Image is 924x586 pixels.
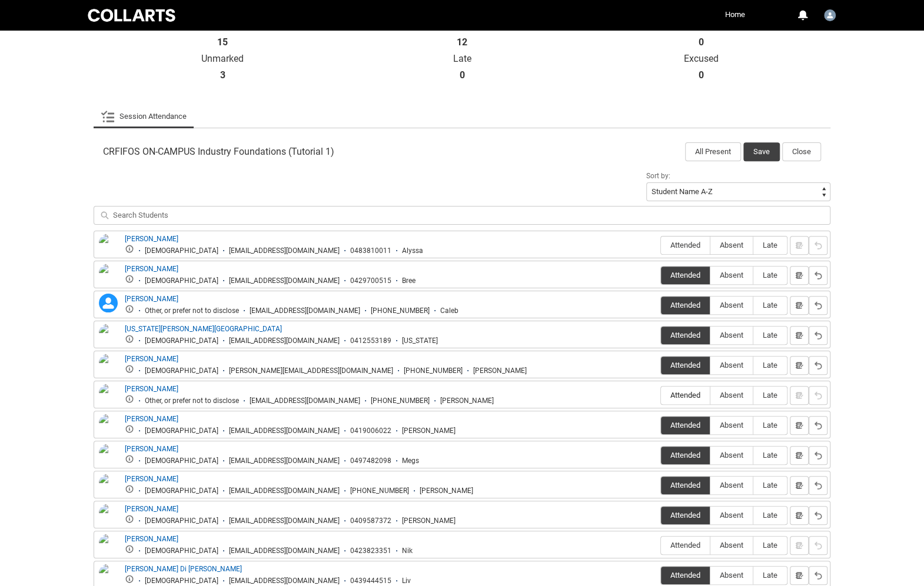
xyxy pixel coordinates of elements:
[710,511,753,520] span: Absent
[350,247,391,255] div: 0483810011
[350,487,409,495] div: [PHONE_NUMBER]
[229,547,340,555] div: [EMAIL_ADDRESS][DOMAIN_NAME]
[661,571,710,580] span: Attended
[125,265,178,273] a: [PERSON_NAME]
[145,307,239,315] div: Other, or prefer not to disclose
[661,331,710,339] span: Attended
[99,234,118,259] img: Alyssa Rocca
[420,487,473,495] div: [PERSON_NAME]
[229,247,340,255] div: [EMAIL_ADDRESS][DOMAIN_NAME]
[350,517,391,525] div: 0409587372
[753,241,787,249] span: Late
[710,541,753,550] span: Absent
[809,326,827,345] button: Reset
[790,476,809,495] button: Notes
[229,337,340,345] div: [EMAIL_ADDRESS][DOMAIN_NAME]
[821,5,839,24] button: User Profile Faculty.mlafontaine
[145,517,218,525] div: [DEMOGRAPHIC_DATA]
[125,355,178,363] a: [PERSON_NAME]
[790,266,809,285] button: Notes
[125,325,282,333] a: [US_STATE][PERSON_NAME][GEOGRAPHIC_DATA]
[229,277,340,285] div: [EMAIL_ADDRESS][DOMAIN_NAME]
[99,264,118,289] img: Brianna Hudson
[685,142,741,161] button: All Present
[753,541,787,550] span: Late
[402,547,413,555] div: Nik
[790,446,809,465] button: Notes
[646,172,670,180] span: Sort by:
[661,361,710,369] span: Attended
[125,385,178,393] a: [PERSON_NAME]
[402,337,438,345] div: [US_STATE]
[101,105,187,128] a: Session Attendance
[145,427,218,435] div: [DEMOGRAPHIC_DATA]
[103,53,343,65] p: Unmarked
[710,391,753,399] span: Absent
[402,277,416,285] div: Bree
[99,444,118,470] img: Megan Neville
[710,481,753,490] span: Absent
[753,331,787,339] span: Late
[350,337,391,345] div: 0412553189
[753,301,787,309] span: Late
[809,266,827,285] button: Reset
[99,534,118,560] img: Niklaus Michelsson
[350,457,391,465] div: 0497482098
[824,9,836,21] img: Faculty.mlafontaine
[371,397,430,405] div: [PHONE_NUMBER]
[94,105,194,128] li: Session Attendance
[457,36,467,48] strong: 12
[125,415,178,423] a: [PERSON_NAME]
[145,457,218,465] div: [DEMOGRAPHIC_DATA]
[581,53,821,65] p: Excused
[217,36,228,48] strong: 15
[459,69,464,81] strong: 0
[753,391,787,399] span: Late
[145,547,218,555] div: [DEMOGRAPHIC_DATA]
[710,271,753,279] span: Absent
[103,146,334,158] span: CRFIFOS ON-CAMPUS Industry Foundations (Tutorial 1)
[661,451,710,460] span: Attended
[809,506,827,525] button: Reset
[229,367,393,375] div: [PERSON_NAME][EMAIL_ADDRESS][DOMAIN_NAME]
[661,541,710,550] span: Attended
[809,536,827,555] button: Reset
[710,331,753,339] span: Absent
[94,206,830,225] input: Search Students
[99,354,118,379] img: Gianna Heyns
[402,427,456,435] div: [PERSON_NAME]
[661,271,710,279] span: Attended
[99,504,118,530] img: Nicholas Kok
[790,416,809,435] button: Notes
[699,36,704,48] strong: 0
[350,577,391,585] div: 0439444515
[753,571,787,580] span: Late
[350,277,391,285] div: 0429700515
[99,474,118,500] img: Neil Golding
[743,142,780,161] button: Save
[809,446,827,465] button: Reset
[661,511,710,520] span: Attended
[699,69,704,81] strong: 0
[661,301,710,309] span: Attended
[125,505,178,513] a: [PERSON_NAME]
[790,506,809,525] button: Notes
[220,69,225,81] strong: 3
[125,235,178,243] a: [PERSON_NAME]
[753,271,787,279] span: Late
[402,247,423,255] div: Alyssa
[350,427,391,435] div: 0419006022
[350,547,391,555] div: 0423823351
[125,475,178,483] a: [PERSON_NAME]
[343,53,582,65] p: Late
[99,324,118,349] img: Georgia York
[250,307,360,315] div: [EMAIL_ADDRESS][DOMAIN_NAME]
[809,296,827,315] button: Reset
[710,571,753,580] span: Absent
[145,337,218,345] div: [DEMOGRAPHIC_DATA]
[661,241,710,249] span: Attended
[99,294,118,312] lightning-icon: Caleb Ruddick
[722,6,748,24] a: Home
[229,457,340,465] div: [EMAIL_ADDRESS][DOMAIN_NAME]
[404,367,463,375] div: [PHONE_NUMBER]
